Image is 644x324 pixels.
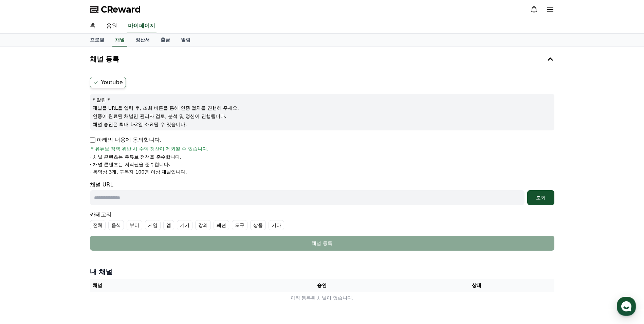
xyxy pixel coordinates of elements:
a: 마이페이지 [127,19,157,33]
label: 전체 [90,220,106,230]
p: 채널을 URL을 입력 후, 조회 버튼을 통해 인증 절차를 진행해 주세요. [93,105,552,111]
a: 프로필 [85,34,110,47]
span: 설정 [105,226,113,231]
label: 앱 [163,220,174,230]
label: 기기 [177,220,192,230]
div: 채널 URL [90,181,554,205]
td: 아직 등록된 채널이 없습니다. [90,292,554,304]
button: 채널 등록 [87,50,557,69]
a: 출금 [155,34,176,47]
a: 대화 [45,215,88,232]
div: 채널 등록 [104,240,541,247]
p: 인증이 완료된 채널만 관리자 검토, 분석 및 정산이 진행됩니다. [93,113,552,120]
span: CReward [101,4,141,15]
a: CReward [90,4,141,15]
a: 홈 [2,215,45,232]
a: 음원 [101,19,123,33]
label: Youtube [90,77,126,88]
label: 게임 [145,220,161,230]
span: * 유튜브 정책 위반 시 수익 정산이 제외될 수 있습니다. [91,145,209,152]
label: 도구 [232,220,247,230]
label: 음식 [108,220,124,230]
label: 뷰티 [127,220,142,230]
p: - 채널 콘텐츠는 저작권을 준수합니다. [90,161,170,168]
th: 상태 [399,279,554,292]
label: 패션 [214,220,229,230]
h4: 채널 등록 [90,55,119,63]
label: 상품 [250,220,266,230]
h4: 내 채널 [90,267,554,276]
button: 조회 [527,190,554,205]
th: 채널 [90,279,245,292]
label: 기타 [269,220,284,230]
div: 조회 [530,194,552,201]
a: 홈 [85,19,101,33]
p: - 동영상 3개, 구독자 100명 이상 채널입니다. [90,168,187,175]
button: 채널 등록 [90,236,554,251]
div: 카테고리 [90,211,554,230]
th: 승인 [244,279,399,292]
a: 채널 [112,34,127,47]
p: 채널 승인은 최대 1-2일 소요될 수 있습니다. [93,121,552,128]
label: 강의 [195,220,211,230]
p: - 채널 콘텐츠는 유튜브 정책을 준수합니다. [90,154,182,160]
a: 정산서 [130,34,155,47]
a: 설정 [88,215,130,232]
a: 알림 [176,34,196,47]
span: 홈 [21,226,25,231]
span: 대화 [62,226,70,231]
p: 아래의 내용에 동의합니다. [90,136,162,144]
